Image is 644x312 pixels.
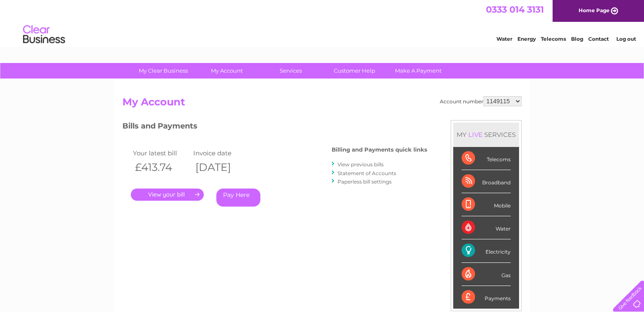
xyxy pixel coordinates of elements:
a: My Clear Business [129,63,198,79]
a: Log out [616,36,636,42]
td: Invoice date [191,147,252,159]
div: Water [462,216,511,239]
div: Account number [440,96,522,106]
a: Telecoms [541,36,566,42]
a: Statement of Accounts [338,170,396,176]
a: Energy [517,36,536,42]
a: Customer Help [320,63,389,79]
div: Telecoms [462,147,511,170]
div: Electricity [462,239,511,262]
div: LIVE [467,131,484,139]
th: [DATE] [191,159,252,176]
div: Clear Business is a trading name of Verastar Limited (registered in [GEOGRAPHIC_DATA] No. 3667643... [125,5,521,41]
h2: My Account [122,96,522,112]
div: Payments [462,286,511,309]
div: Gas [462,263,511,286]
img: logo.png [23,22,65,47]
a: My Account [192,63,262,79]
th: £413.74 [131,159,191,176]
h3: Bills and Payments [122,120,427,135]
h4: Billing and Payments quick links [332,147,427,153]
a: Pay Here [216,189,260,207]
td: Your latest bill [131,147,191,159]
a: Blog [571,36,583,42]
div: Mobile [462,193,511,216]
a: View previous bills [338,161,384,168]
a: Make A Payment [384,63,453,79]
a: Services [256,63,325,79]
a: 0333 014 3131 [486,4,544,15]
div: Broadband [462,170,511,193]
div: MY SERVICES [453,123,519,147]
a: . [131,189,204,201]
a: Paperless bill settings [338,178,392,185]
a: Contact [588,36,609,42]
a: Water [496,36,512,42]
